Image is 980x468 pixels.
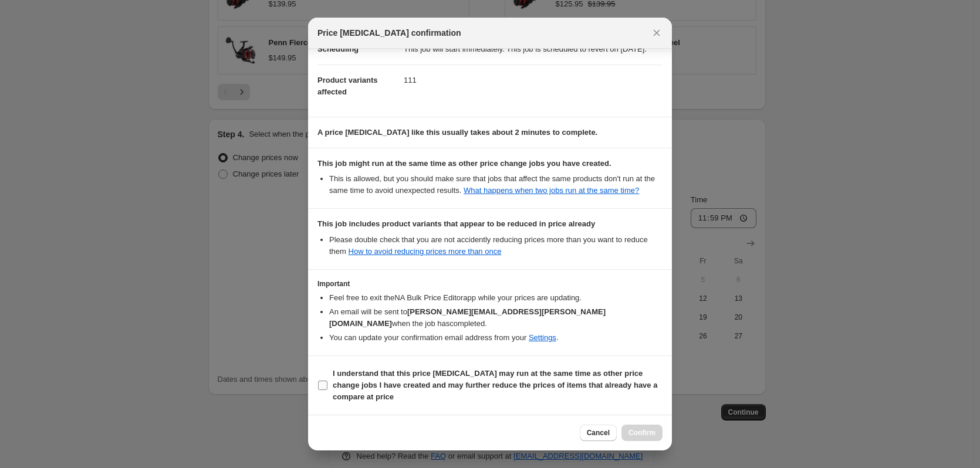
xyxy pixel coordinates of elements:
[317,219,595,228] b: This job includes product variants that appear to be reduced in price already
[464,186,639,195] a: What happens when two jobs run at the same time?
[317,128,597,137] b: A price [MEDICAL_DATA] like this usually takes about 2 minutes to complete.
[404,65,663,96] dd: 111
[587,428,610,438] span: Cancel
[317,159,611,168] b: This job might run at the same time as other price change jobs you have created.
[317,27,461,39] span: Price [MEDICAL_DATA] confirmation
[580,425,617,441] button: Cancel
[349,247,502,256] a: How to avoid reducing prices more than once
[333,369,657,401] b: I understand that this price [MEDICAL_DATA] may run at the same time as other price change jobs I...
[329,306,663,330] li: An email will be sent to when the job has completed .
[529,333,556,342] a: Settings
[329,332,663,344] li: You can update your confirmation email address from your .
[317,76,378,96] span: Product variants affected
[329,307,606,328] b: [PERSON_NAME][EMAIL_ADDRESS][PERSON_NAME][DOMAIN_NAME]
[404,33,663,65] dd: This job will start immediately. This job is scheduled to revert on [DATE].
[329,292,663,304] li: Feel free to exit the NA Bulk Price Editor app while your prices are updating.
[648,25,665,41] button: Close
[329,234,663,257] li: Please double check that you are not accidently reducing prices more than you want to reduce them
[329,173,663,196] li: This is allowed, but you should make sure that jobs that affect the same products don ' t run at ...
[317,45,359,53] span: Scheduling
[317,279,663,289] h3: Important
